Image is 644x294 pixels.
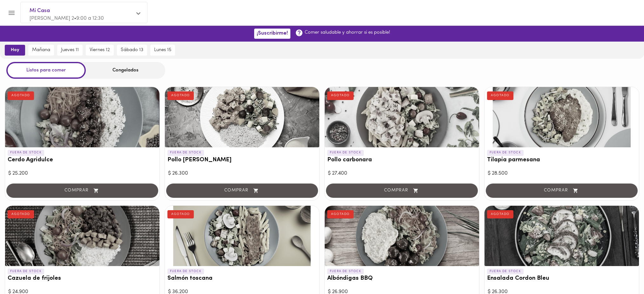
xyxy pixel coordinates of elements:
[30,16,104,21] span: [PERSON_NAME] 2 • 9:00 a 12:30
[121,47,143,53] span: sábado 13
[607,257,638,288] iframe: Messagebird Livechat Widget
[487,210,513,218] div: AGOTADO
[327,210,354,218] div: AGOTADO
[325,87,479,147] div: Pollo carbonara
[28,45,54,56] button: mañana
[325,206,479,266] div: Albóndigas BBQ
[165,206,319,266] div: Salmón toscana
[488,170,636,177] div: $ 28.500
[30,7,132,15] span: Mi Casa
[487,91,513,100] div: AGOTADO
[167,150,204,156] p: FUERA DE STOCK
[487,150,524,156] p: FUERA DE STOCK
[168,170,316,177] div: $ 26.300
[327,275,477,282] h3: Albóndigas BBQ
[5,45,25,56] button: hoy
[167,210,194,218] div: AGOTADO
[328,170,476,177] div: $ 27.400
[257,30,288,37] span: ¡Suscribirme!
[90,47,110,53] span: viernes 12
[32,47,50,53] span: mañana
[327,269,364,274] p: FUERA DE STOCK
[5,206,159,266] div: Cazuela de frijoles
[487,269,524,274] p: FUERA DE STOCK
[150,45,175,56] button: lunes 15
[8,210,34,218] div: AGOTADO
[167,275,317,282] h3: Salmón toscana
[8,91,34,100] div: AGOTADO
[254,29,290,38] button: ¡Suscribirme!
[4,5,19,21] button: Menu
[8,170,156,177] div: $ 25.200
[8,157,157,164] h3: Cerdo Agridulce
[8,150,44,156] p: FUERA DE STOCK
[61,47,79,53] span: jueves 11
[86,62,165,79] div: Congelados
[167,269,204,274] p: FUERA DE STOCK
[167,157,317,164] h3: Pollo [PERSON_NAME]
[6,62,86,79] div: Listos para comer
[487,157,636,164] h3: Tilapia parmesana
[5,87,159,147] div: Cerdo Agridulce
[8,275,157,282] h3: Cazuela de frijoles
[9,47,21,53] span: hoy
[86,45,114,56] button: viernes 12
[485,87,639,147] div: Tilapia parmesana
[305,29,390,36] p: Comer saludable y ahorrar si es posible!
[487,275,636,282] h3: Ensalada Cordon Bleu
[327,91,354,100] div: AGOTADO
[57,45,83,56] button: jueves 11
[165,87,319,147] div: Pollo Tikka Massala
[154,47,171,53] span: lunes 15
[117,45,147,56] button: sábado 13
[327,150,364,156] p: FUERA DE STOCK
[327,157,477,164] h3: Pollo carbonara
[8,269,44,274] p: FUERA DE STOCK
[167,91,194,100] div: AGOTADO
[485,206,639,266] div: Ensalada Cordon Bleu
